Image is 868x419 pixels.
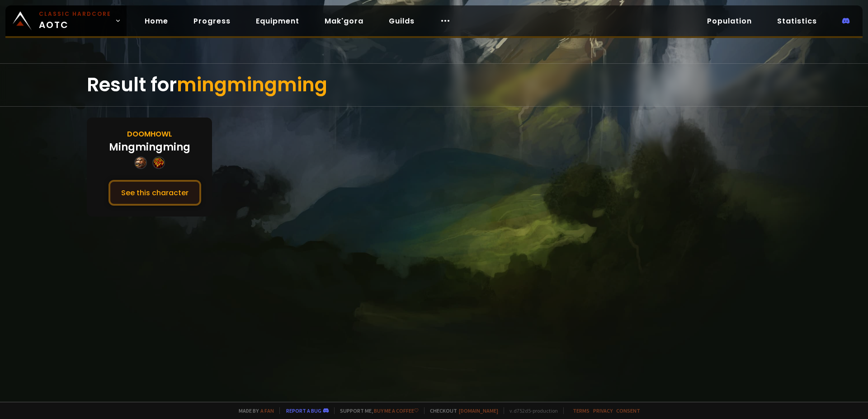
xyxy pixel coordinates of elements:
[5,5,127,36] a: Classic HardcoreAOTC
[424,407,498,414] span: Checkout
[334,407,419,414] span: Support me,
[39,10,111,18] small: Classic Hardcore
[770,12,824,30] a: Statistics
[504,407,558,414] span: v. d752d5 - production
[186,12,238,30] a: Progress
[109,140,190,155] div: Mingmingming
[700,12,759,30] a: Population
[39,10,111,32] span: AOTC
[260,407,274,414] a: a fan
[573,407,590,414] a: Terms
[177,71,327,98] span: mingmingming
[87,64,781,106] div: Result for
[233,407,274,414] span: Made by
[249,12,307,30] a: Equipment
[286,407,321,414] a: Report a bug
[382,12,422,30] a: Guilds
[127,128,172,140] div: Doomhowl
[374,407,419,414] a: Buy me a coffee
[317,12,371,30] a: Mak'gora
[593,407,613,414] a: Privacy
[616,407,640,414] a: Consent
[459,407,498,414] a: [DOMAIN_NAME]
[137,12,175,30] a: Home
[108,180,201,206] button: See this character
